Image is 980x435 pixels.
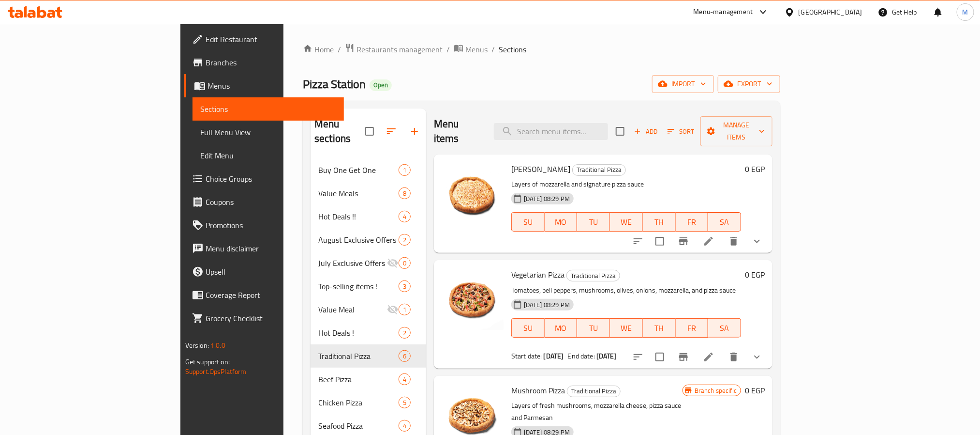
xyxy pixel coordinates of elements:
span: MO [549,321,574,335]
button: sort-choices [626,345,650,369]
span: WE [614,321,639,335]
button: MO [545,318,578,338]
span: Select section [610,121,630,141]
span: 3 [399,282,410,291]
a: Edit menu item [703,351,714,363]
span: SU [516,321,541,335]
button: Add section [403,120,426,143]
a: Menus [184,74,344,97]
span: TU [581,215,606,229]
button: TU [577,318,610,338]
span: Sort [668,126,694,137]
img: Margherita Pizza [442,162,504,224]
span: M [963,7,968,17]
span: Traditional Pizza [567,270,620,281]
span: Full Menu View [200,126,336,138]
span: 4 [399,375,410,384]
a: Choice Groups [184,167,344,190]
div: Open [370,79,392,91]
span: August Exclusive Offers [318,234,399,246]
span: 1 [399,166,410,175]
a: Upsell [184,260,344,283]
h2: Menu items [434,117,482,146]
span: Restaurants management [356,44,443,55]
span: MO [549,215,574,229]
button: Branch-specific-item [672,230,695,253]
span: [DATE] 08:29 PM [520,300,574,310]
button: MO [545,212,578,232]
span: Mushroom Pizza [511,383,565,398]
button: SU [511,212,545,232]
span: Top-selling items ! [318,280,399,292]
button: Branch-specific-item [672,345,695,369]
span: Sections [200,103,336,115]
span: Branch specific [691,386,741,395]
a: Grocery Checklist [184,307,344,330]
a: Support.OpsPlatform [185,365,247,378]
button: SA [708,212,741,232]
div: items [399,280,411,292]
span: Menu disclaimer [206,243,336,254]
div: items [399,397,411,408]
img: Vegetarian Pizza [442,268,504,330]
span: 8 [399,189,410,198]
nav: breadcrumb [303,43,780,56]
h6: 0 EGP [745,268,765,281]
button: import [652,75,714,93]
div: items [399,420,411,432]
div: Traditional Pizza [567,386,621,397]
svg: Inactive section [387,257,399,269]
span: [PERSON_NAME] [511,162,570,176]
span: 4 [399,212,410,221]
span: Version: [185,339,209,352]
span: 1.0.0 [210,339,225,352]
span: Add item [630,124,661,139]
span: Value Meal [318,304,387,315]
span: import [660,78,706,90]
span: Traditional Pizza [573,164,625,175]
h6: 0 EGP [745,162,765,176]
div: items [399,164,411,176]
span: Start date: [511,350,542,362]
span: Add [633,126,659,137]
div: Value Meal1 [311,298,426,321]
button: export [718,75,780,93]
span: 2 [399,235,410,245]
span: Upsell [206,266,336,278]
div: items [399,211,411,222]
li: / [446,44,450,55]
svg: Inactive section [387,304,399,315]
a: Sections [193,97,344,121]
span: Traditional Pizza [318,350,399,362]
div: Chicken Pizza5 [311,391,426,414]
span: Menus [465,44,488,55]
span: Branches [206,57,336,68]
b: [DATE] [596,350,617,362]
a: Coupons [184,190,344,214]
span: SU [516,215,541,229]
b: [DATE] [544,350,564,362]
div: Beef Pizza4 [311,368,426,391]
button: Add [630,124,661,139]
span: 6 [399,352,410,361]
button: show more [745,345,769,369]
span: Coverage Report [206,289,336,301]
span: Hot Deals !! [318,211,399,222]
div: [GEOGRAPHIC_DATA] [799,7,862,17]
span: Choice Groups [206,173,336,185]
span: export [726,78,772,90]
span: Sort sections [380,120,403,143]
a: Menu disclaimer [184,237,344,260]
span: Value Meals [318,187,399,199]
p: Layers of fresh mushrooms, mozzarella cheese, pizza sauce and Parmesan [511,400,683,424]
span: Coupons [206,196,336,208]
span: Edit Restaurant [206,33,336,45]
span: Edit Menu [200,150,336,161]
a: Full Menu View [193,121,344,144]
button: TH [643,318,676,338]
span: Chicken Pizza [318,397,399,408]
